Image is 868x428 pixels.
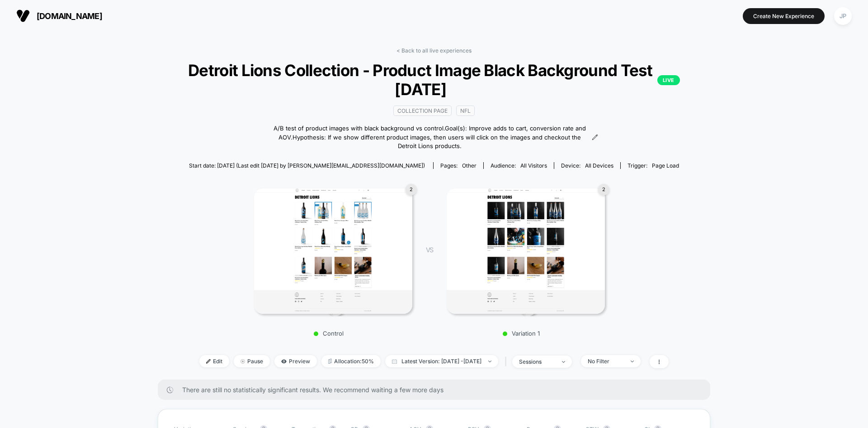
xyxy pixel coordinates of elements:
[206,359,211,364] img: edit
[406,184,417,195] div: 2
[456,106,475,116] span: NFL
[396,47,472,54] a: < Back to all live experiences
[393,106,452,116] span: Collection Page
[321,355,381,367] span: Allocation: 50%
[588,358,624,365] div: No Filter
[520,162,547,169] span: All Visitors
[598,184,609,195] div: 2
[442,330,600,337] p: Variation 1
[585,162,613,169] span: all devices
[182,386,692,394] span: There are still no statistically significant results. We recommend waiting a few more days
[426,246,433,254] span: VS
[392,359,397,364] img: calendar
[328,359,332,364] img: rebalance
[562,361,565,363] img: end
[519,358,555,365] div: sessions
[491,162,547,169] div: Audience:
[627,162,679,169] div: Trigger:
[234,355,270,367] span: Pause
[188,61,680,99] span: Detroit Lions Collection - Product Image Black Background Test [DATE]
[652,162,679,169] span: Page Load
[199,355,229,367] span: Edit
[440,162,476,169] div: Pages:
[834,7,852,25] div: JP
[250,330,408,337] p: Control
[447,188,605,314] img: Variation 1 main
[503,355,512,368] span: |
[554,162,620,169] span: Device:
[488,361,491,362] img: end
[631,361,634,362] img: end
[385,355,498,367] span: Latest Version: [DATE] - [DATE]
[270,124,589,151] span: A/B test of product images with black background vs control.Goal(s): Improve adds to cart, conver...
[831,7,854,25] button: JP
[657,75,680,85] p: LIVE
[189,162,425,169] span: Start date: [DATE] (Last edit [DATE] by [PERSON_NAME][EMAIL_ADDRESS][DOMAIN_NAME])
[241,359,245,364] img: end
[16,9,30,23] img: Visually logo
[37,11,102,21] span: [DOMAIN_NAME]
[743,8,825,24] button: Create New Experience
[462,162,476,169] span: other
[14,9,105,23] button: [DOMAIN_NAME]
[274,355,317,367] span: Preview
[254,188,412,314] img: Control main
